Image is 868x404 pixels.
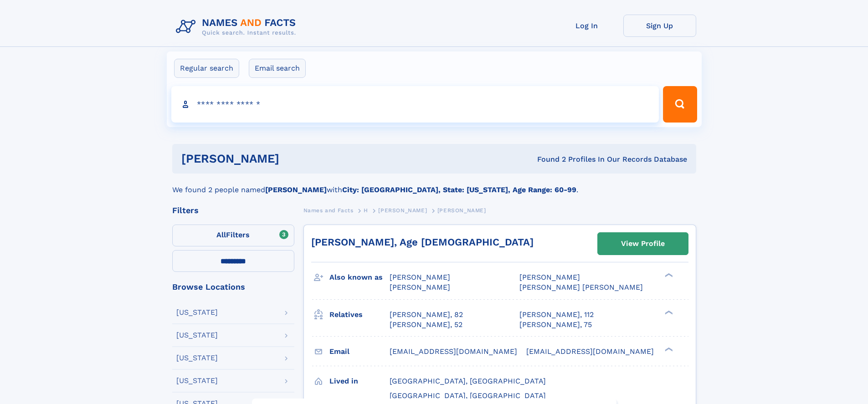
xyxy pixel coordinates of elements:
[390,310,463,320] a: [PERSON_NAME], 82
[311,236,534,248] a: [PERSON_NAME], Age [DEMOGRAPHIC_DATA]
[519,310,594,320] a: [PERSON_NAME], 112
[550,15,623,37] a: Log In
[621,233,665,254] div: View Profile
[663,272,673,278] div: ❯
[390,347,517,356] span: [EMAIL_ADDRESS][DOMAIN_NAME]
[265,185,327,194] b: [PERSON_NAME]
[172,225,294,246] label: Filters
[663,309,673,315] div: ❯
[519,283,643,291] span: [PERSON_NAME] [PERSON_NAME]
[378,207,427,214] span: [PERSON_NAME]
[519,273,580,281] span: [PERSON_NAME]
[174,59,239,78] label: Regular search
[598,233,688,255] a: View Profile
[390,283,450,291] span: [PERSON_NAME]
[172,15,303,39] img: Logo Names and Facts
[329,344,390,359] h3: Email
[437,207,486,214] span: [PERSON_NAME]
[171,86,659,123] input: search input
[519,320,592,330] a: [PERSON_NAME], 75
[390,273,450,281] span: [PERSON_NAME]
[216,230,226,239] span: All
[329,373,390,389] h3: Lived in
[408,154,687,164] div: Found 2 Profiles In Our Records Database
[303,205,354,216] a: Names and Facts
[342,185,576,194] b: City: [GEOGRAPHIC_DATA], State: [US_STATE], Age Range: 60-99
[623,15,696,37] a: Sign Up
[176,332,218,339] div: [US_STATE]
[181,153,408,164] h1: [PERSON_NAME]
[176,377,218,384] div: [US_STATE]
[378,205,427,216] a: [PERSON_NAME]
[390,320,462,330] a: [PERSON_NAME], 52
[172,174,696,195] div: We found 2 people named with .
[364,205,368,216] a: H
[390,391,546,400] span: [GEOGRAPHIC_DATA], [GEOGRAPHIC_DATA]
[526,347,654,356] span: [EMAIL_ADDRESS][DOMAIN_NAME]
[172,283,294,291] div: Browse Locations
[663,86,697,123] button: Search Button
[329,270,390,285] h3: Also known as
[176,354,218,362] div: [US_STATE]
[390,377,546,385] span: [GEOGRAPHIC_DATA], [GEOGRAPHIC_DATA]
[329,307,390,322] h3: Relatives
[176,309,218,316] div: [US_STATE]
[364,207,368,214] span: H
[172,206,294,215] div: Filters
[663,346,673,352] div: ❯
[249,59,306,78] label: Email search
